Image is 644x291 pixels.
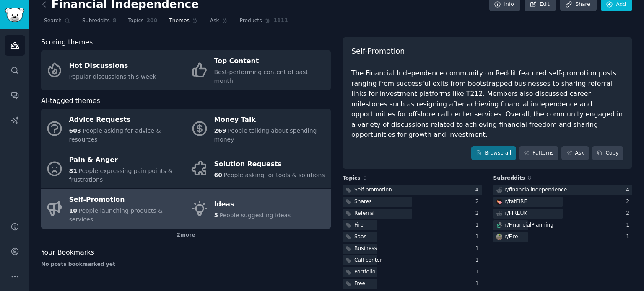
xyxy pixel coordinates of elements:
span: Self-Promotion [351,46,405,57]
div: Fire [354,221,364,229]
span: Ask [210,17,219,25]
a: Referral2 [343,209,482,219]
img: Fire [496,234,502,240]
a: Portfolio1 [343,267,482,278]
span: Products [240,17,262,25]
a: Call center1 [343,255,482,266]
div: r/ FIREUK [505,210,527,217]
div: 2 [475,210,482,217]
a: Search [41,14,73,31]
a: Products1111 [237,14,291,31]
div: r/ FinancialPlanning [505,221,554,229]
div: Pain & Anger [69,153,182,167]
span: Popular discussions this week [69,73,156,80]
span: People launching products & services [69,207,163,223]
div: Hot Discussions [69,59,156,72]
span: Scoring themes [41,37,93,48]
div: 1 [475,221,482,229]
span: People asking for tools & solutions [223,172,325,178]
span: 8 [528,175,531,181]
div: Free [354,280,365,288]
div: Saas [354,233,366,241]
a: Ask [561,146,589,160]
a: Fire1 [343,220,482,231]
div: 4 [626,186,632,194]
div: Portfolio [354,268,375,276]
a: Hot DiscussionsPopular discussions this week [41,50,186,90]
div: Call center [354,257,382,264]
div: Business [354,245,377,252]
span: Topics [343,175,361,182]
span: Themes [169,17,190,25]
span: Search [44,17,62,25]
div: Self-promotion [354,186,392,194]
span: Your Bookmarks [41,247,94,258]
span: Subreddits [493,175,525,182]
a: Self-promotion4 [343,185,482,196]
a: Ideas5People suggesting ideas [186,189,331,229]
img: FinancialPlanning [496,222,502,228]
span: Topics [128,17,143,25]
div: Money Talk [214,113,327,127]
div: No posts bookmarked yet [41,261,331,268]
div: 1 [475,257,482,264]
a: Patterns [519,146,558,160]
a: Self-Promotion10People launching products & services [41,189,186,229]
a: Themes [166,14,201,31]
span: 60 [214,172,222,178]
a: Top ContentBest-performing content of past month [186,50,331,90]
div: Solution Requests [214,158,325,171]
span: 9 [364,175,367,181]
span: 10 [69,207,77,214]
span: People talking about spending money [214,127,317,143]
div: 1 [475,233,482,241]
a: Money Talk269People talking about spending money [186,109,331,149]
div: Top Content [214,55,327,68]
img: fatFIRE [496,199,502,205]
span: 603 [69,127,81,134]
a: Business1 [343,244,482,254]
a: Firer/Fire1 [493,232,633,242]
div: Referral [354,210,374,217]
div: 1 [626,233,632,241]
img: GummySearch logo [5,8,24,22]
div: 1 [475,245,482,252]
span: Subreddits [82,17,110,25]
div: 2 more [41,229,331,242]
a: Solution Requests60People asking for tools & solutions [186,149,331,189]
button: Copy [592,146,623,160]
span: Best-performing content of past month [214,69,308,84]
div: r/ Fire [505,233,518,241]
a: r/FIREUK2 [493,209,633,219]
div: r/ fatFIRE [505,198,527,206]
div: Shares [354,198,372,206]
div: Self-Promotion [69,193,182,207]
a: Free1 [343,279,482,289]
a: Pain & Anger81People expressing pain points & frustrations [41,149,186,189]
a: Subreddits8 [79,14,119,31]
span: AI-tagged themes [41,96,100,106]
span: 8 [113,17,117,25]
span: People suggesting ideas [220,212,291,219]
span: People asking for advice & resources [69,127,161,143]
div: 2 [475,198,482,206]
div: 4 [475,186,482,194]
a: Saas1 [343,232,482,242]
div: Advice Requests [69,113,182,127]
a: r/financialindependence4 [493,185,633,196]
a: FinancialPlanningr/FinancialPlanning1 [493,220,633,231]
div: 2 [626,198,632,206]
div: The Financial Independence community on Reddit featured self-promotion posts ranging from success... [351,68,623,140]
a: Ask [207,14,231,31]
a: Topics200 [125,14,160,31]
div: r/ financialindependence [505,186,567,194]
a: fatFIREr/fatFIRE2 [493,197,633,207]
a: Shares2 [343,197,482,207]
div: 2 [626,210,632,217]
a: Browse all [471,146,516,160]
span: 200 [147,17,158,25]
div: Ideas [214,198,291,211]
span: 5 [214,212,218,219]
div: 1 [475,268,482,276]
span: 81 [69,167,77,174]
